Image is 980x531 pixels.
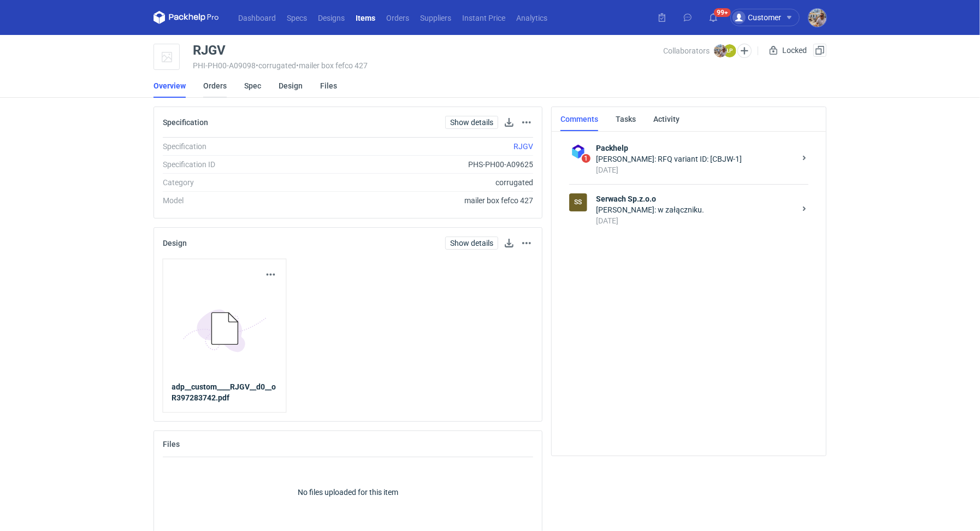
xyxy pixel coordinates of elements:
strong: Packhelp [596,143,795,154]
a: Overview [154,74,186,98]
div: Locked [767,44,809,57]
a: Orders [203,74,227,98]
a: Analytics [511,11,553,24]
a: Orders [381,11,415,24]
div: [PERSON_NAME]: w załączniku. [596,204,795,215]
button: Actions [520,116,533,129]
button: Duplicate Item [813,44,826,57]
a: Tasks [616,107,636,131]
a: Design [279,74,303,98]
button: 99+ [705,9,722,26]
button: Actions [520,237,533,250]
div: corrugated [311,177,533,188]
div: Model [163,195,311,206]
figcaption: SS [569,193,587,211]
a: Show details [445,237,498,250]
a: Files [320,74,337,98]
div: Customer [733,11,781,24]
figcaption: ŁP [723,44,736,57]
div: [DATE] [596,215,795,226]
h2: Files [163,440,180,449]
button: Download design [503,237,516,250]
div: Specification [163,141,311,152]
a: Specs [281,11,312,24]
a: Suppliers [415,11,457,24]
div: PHI-PH00-A09098 [193,61,663,70]
a: RJGV [513,142,533,151]
div: mailer box fefco 427 [311,195,533,206]
span: • mailer box fefco 427 [296,61,368,70]
a: Items [350,11,381,24]
img: Michał Palasek [714,44,727,57]
a: adp__custom____RJGV__d0__oR397283742.pdf [172,382,278,404]
img: Packhelp [569,143,587,161]
div: [DATE] [596,164,795,175]
button: Customer [730,9,808,26]
a: Dashboard [233,11,281,24]
a: Spec [244,74,261,98]
div: Serwach Sp.z.o.o [569,193,587,211]
span: 1 [582,154,591,163]
a: Activity [653,107,680,131]
svg: Packhelp Pro [154,11,219,24]
button: Actions [264,268,278,281]
a: Designs [312,11,350,24]
span: Collaborators [663,46,710,55]
div: Specification ID [163,159,311,170]
div: Category [163,177,311,188]
div: PHS-PH00-A09625 [311,159,533,170]
img: Michał Palasek [808,9,826,27]
a: Instant Price [457,11,511,24]
strong: Serwach Sp.z.o.o [596,193,795,204]
h2: Specification [163,118,208,127]
p: No files uploaded for this item [298,487,398,498]
strong: adp__custom____RJGV__d0__oR397283742.pdf [172,383,276,403]
a: Show details [445,116,498,129]
a: Comments [560,107,598,131]
div: [PERSON_NAME]: RFQ variant ID: [CBJW-1] [596,154,795,164]
button: Download specification [503,116,516,129]
span: • corrugated [256,61,296,70]
button: Edit collaborators [737,44,752,58]
div: RJGV [193,44,226,57]
h2: Design [163,239,187,247]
